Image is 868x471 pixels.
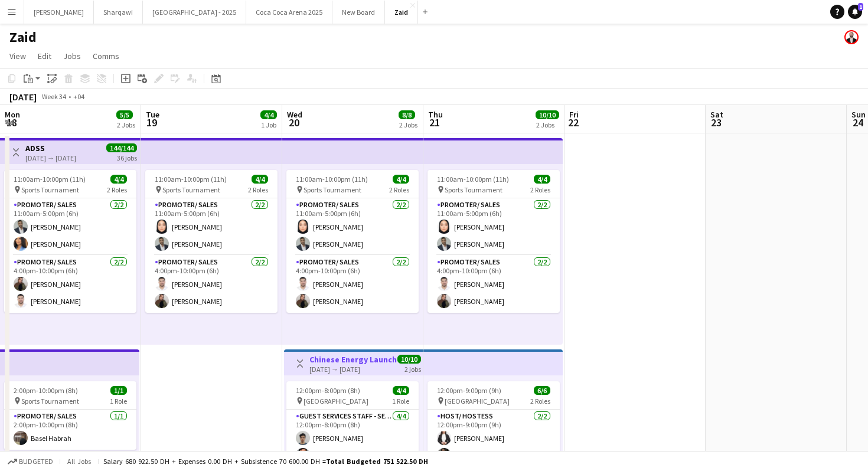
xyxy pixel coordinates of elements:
[530,185,550,194] span: 2 Roles
[437,386,501,395] span: 12:00pm-9:00pm (9h)
[73,92,84,101] div: +04
[858,3,863,11] span: 1
[14,175,86,184] span: 11:00am-10:00pm (11h)
[110,397,127,405] span: 1 Role
[393,175,409,184] span: 4/4
[88,48,124,64] a: Comms
[4,198,136,256] app-card-role: Promoter/ Sales2/211:00am-5:00pm (6h)[PERSON_NAME][PERSON_NAME]
[385,1,418,24] button: Zaid
[404,364,421,374] div: 2 jobs
[332,1,385,24] button: New Board
[65,457,93,466] span: All jobs
[285,116,302,129] span: 20
[428,170,560,313] app-job-card: 11:00am-10:00pm (11h)4/4 Sports Tournament2 RolesPromoter/ Sales2/211:00am-5:00pm (6h)[PERSON_NAM...
[309,354,397,365] h3: Chinese Energy Launch Event
[428,109,443,120] span: Thu
[296,386,360,395] span: 12:00pm-8:00pm (8h)
[145,198,278,256] app-card-role: Promoter/ Sales2/211:00am-5:00pm (6h)[PERSON_NAME][PERSON_NAME]
[261,120,276,129] div: 1 Job
[58,48,86,64] a: Jobs
[286,170,419,313] app-job-card: 11:00am-10:00pm (11h)4/4 Sports Tournament2 RolesPromoter/ Sales2/211:00am-5:00pm (6h)[PERSON_NAM...
[145,170,278,313] app-job-card: 11:00am-10:00pm (11h)4/4 Sports Tournament2 RolesPromoter/ Sales2/211:00am-5:00pm (6h)[PERSON_NAM...
[4,170,136,313] app-job-card: 11:00am-10:00pm (11h)4/4 Sports Tournament2 RolesPromoter/ Sales2/211:00am-5:00pm (6h)[PERSON_NAM...
[426,116,443,129] span: 21
[569,109,579,120] span: Fri
[428,198,560,256] app-card-role: Promoter/ Sales2/211:00am-5:00pm (6h)[PERSON_NAME][PERSON_NAME]
[9,91,37,103] div: [DATE]
[851,109,866,120] span: Sun
[25,143,76,153] h3: ADSS
[393,386,409,395] span: 4/4
[287,109,302,120] span: Wed
[850,116,866,129] span: 24
[25,153,76,162] div: [DATE] → [DATE]
[286,256,419,313] app-card-role: Promoter/ Sales2/24:00pm-10:00pm (6h)[PERSON_NAME][PERSON_NAME]
[9,28,37,46] h1: Zaid
[162,185,220,194] span: Sports Tournament
[389,185,409,194] span: 2 Roles
[5,109,20,120] span: Mon
[155,175,227,184] span: 11:00am-10:00pm (11h)
[304,397,368,405] span: [GEOGRAPHIC_DATA]
[399,120,417,129] div: 2 Jobs
[106,143,137,152] span: 144/144
[19,457,53,466] span: Budgeted
[144,116,159,129] span: 19
[38,51,51,61] span: Edit
[143,1,246,24] button: [GEOGRAPHIC_DATA] - 2025
[530,397,550,405] span: 2 Roles
[5,48,31,64] a: View
[428,256,560,313] app-card-role: Promoter/ Sales2/24:00pm-10:00pm (6h)[PERSON_NAME][PERSON_NAME]
[110,386,127,395] span: 1/1
[6,455,55,468] button: Budgeted
[252,175,268,184] span: 4/4
[39,92,68,101] span: Week 34
[445,185,502,194] span: Sports Tournament
[146,109,159,120] span: Tue
[534,386,550,395] span: 6/6
[93,51,119,61] span: Comms
[536,120,559,129] div: 2 Jobs
[309,365,397,374] div: [DATE] → [DATE]
[428,410,560,467] app-card-role: Host/ Hostess2/212:00pm-9:00pm (9h)[PERSON_NAME]Safa Titi
[116,110,133,119] span: 5/5
[33,48,56,64] a: Edit
[392,397,409,405] span: 1 Role
[14,386,78,395] span: 2:00pm-10:00pm (8h)
[103,457,428,466] div: Salary 680 922.50 DH + Expenses 0.00 DH + Subsistence 70 600.00 DH =
[844,30,859,44] app-user-avatar: Zaid Rahmoun
[24,1,94,24] button: [PERSON_NAME]
[107,185,127,194] span: 2 Roles
[709,116,723,129] span: 23
[4,381,136,450] app-job-card: 2:00pm-10:00pm (8h)1/1 Sports Tournament1 RolePromoter/ Sales1/12:00pm-10:00pm (8h)Basel Habrah
[110,175,127,184] span: 4/4
[260,110,277,119] span: 4/4
[246,1,332,24] button: Coca Coca Arena 2025
[536,110,559,119] span: 10/10
[710,109,723,120] span: Sat
[296,175,368,184] span: 11:00am-10:00pm (11h)
[534,175,550,184] span: 4/4
[399,110,415,119] span: 8/8
[94,1,143,24] button: Sharqawi
[286,198,419,256] app-card-role: Promoter/ Sales2/211:00am-5:00pm (6h)[PERSON_NAME][PERSON_NAME]
[304,185,361,194] span: Sports Tournament
[445,397,510,405] span: [GEOGRAPHIC_DATA]
[63,51,81,61] span: Jobs
[4,410,136,450] app-card-role: Promoter/ Sales1/12:00pm-10:00pm (8h)Basel Habrah
[567,116,579,129] span: 22
[9,51,26,61] span: View
[437,175,509,184] span: 11:00am-10:00pm (11h)
[145,256,278,313] app-card-role: Promoter/ Sales2/24:00pm-10:00pm (6h)[PERSON_NAME][PERSON_NAME]
[3,116,20,129] span: 18
[117,152,137,162] div: 36 jobs
[397,355,421,364] span: 10/10
[326,457,428,466] span: Total Budgeted 751 522.50 DH
[4,256,136,313] app-card-role: Promoter/ Sales2/24:00pm-10:00pm (6h)[PERSON_NAME][PERSON_NAME]
[848,5,862,19] a: 1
